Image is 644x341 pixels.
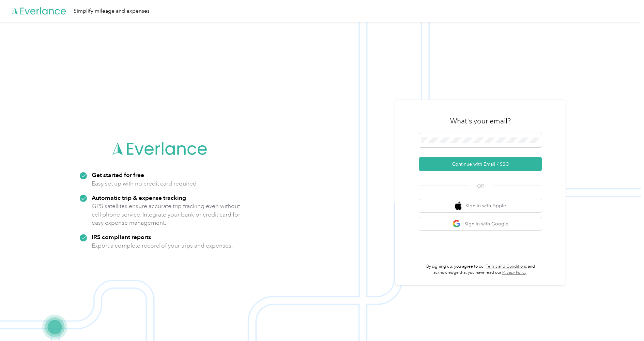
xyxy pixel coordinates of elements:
[486,264,527,269] a: Terms and Conditions
[74,7,150,15] div: Simplify mileage and expenses
[502,270,526,275] a: Privacy Policy
[453,220,461,228] img: google logo
[92,202,241,227] p: GPS satellites ensure accurate trip tracking even without cell phone service. Integrate your bank...
[455,202,462,210] img: apple logo
[450,116,511,126] h3: What's your email?
[419,157,542,171] button: Continue with Email / SSO
[92,194,186,201] strong: Automatic trip & expense tracking
[469,182,492,190] span: OR
[419,264,542,276] p: By signing up, you agree to our and acknowledge that you have read our .
[606,303,644,341] iframe: Everlance-gr Chat Button Frame
[92,241,233,250] p: Export a complete record of your trips and expenses.
[92,179,197,188] p: Easy set up with no credit card required
[419,217,542,231] button: google logoSign in with Google
[419,199,542,212] button: apple logoSign in with Apple
[92,171,144,178] strong: Get started for free
[92,233,151,240] strong: IRS compliant reports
